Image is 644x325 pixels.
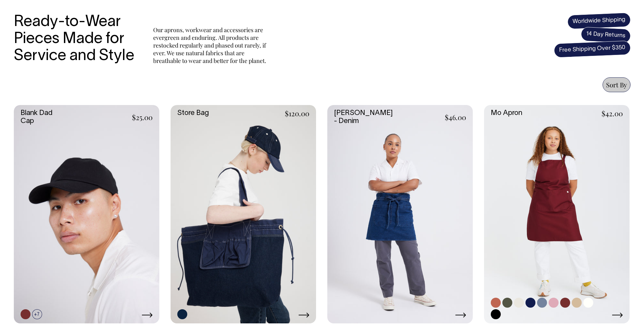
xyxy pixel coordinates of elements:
[580,27,631,43] span: 14 Day Returns
[32,309,42,319] span: +7
[14,14,139,65] h3: Ready-to-Wear Pieces Made for Service and Style
[153,26,269,65] p: Our aprons, workwear and accessories are evergreen and enduring. All products are restocked regul...
[567,13,631,29] span: Worldwide Shipping
[606,80,627,89] span: Sort By
[554,40,631,58] span: Free Shipping Over $350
